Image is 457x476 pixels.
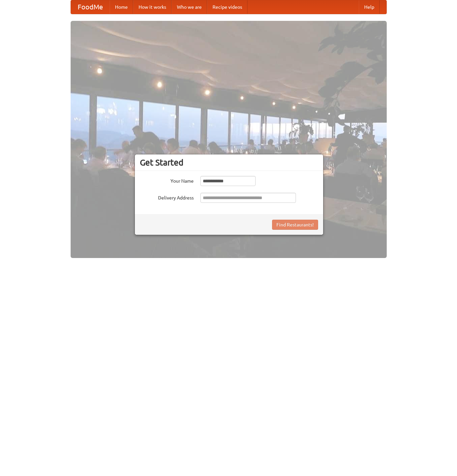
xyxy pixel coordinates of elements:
[272,220,318,230] button: Find Restaurants!
[71,0,110,14] a: FoodMe
[140,176,194,184] label: Your Name
[140,157,318,168] h3: Get Started
[359,0,380,14] a: Help
[140,193,194,201] label: Delivery Address
[207,0,247,14] a: Recipe videos
[172,0,207,14] a: Who we are
[133,0,172,14] a: How it works
[110,0,133,14] a: Home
